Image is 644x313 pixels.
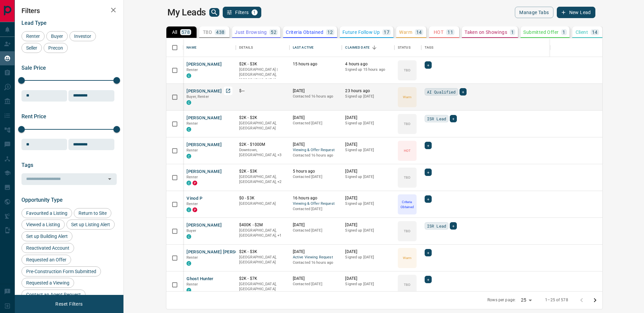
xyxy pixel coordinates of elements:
p: 16 hours ago [293,195,339,201]
p: 11 [447,30,453,35]
div: + [425,61,432,69]
button: [PERSON_NAME] [PERSON_NAME] [186,249,258,255]
div: Claimed Date [342,38,394,57]
span: + [427,249,429,256]
div: condos.ca [186,261,191,266]
div: Seller [21,43,42,53]
span: AI Qualified [427,88,456,95]
p: Signed up [DATE] [345,94,391,99]
p: 23 hours ago [345,88,391,94]
p: [DATE] [345,115,391,121]
span: + [462,88,464,95]
p: 578 [181,30,190,35]
div: Reactivated Account [21,243,74,253]
div: condos.ca [186,127,191,132]
h1: My Leads [167,7,206,18]
a: Open in New Tab [224,86,232,95]
div: Contact an Agent Request [21,290,86,300]
span: Renter [24,34,42,39]
button: [PERSON_NAME] [186,115,222,121]
div: Viewed a Listing [21,220,65,230]
p: [GEOGRAPHIC_DATA] [239,201,286,206]
p: 14 [416,30,422,35]
p: Signed up [DATE] [345,121,391,126]
div: condos.ca [186,73,191,78]
div: Requested an Offer [21,255,71,265]
p: All [172,30,177,35]
div: + [425,249,432,256]
span: + [452,115,454,122]
div: Set up Building Alert [21,231,72,241]
span: Renter [186,175,198,179]
span: + [427,196,429,202]
p: $2K - $7K [239,276,286,281]
span: Renter [186,255,198,260]
span: + [427,62,429,68]
span: Return to Site [76,210,109,216]
p: Just Browsing [235,30,267,35]
p: $--- [239,88,286,94]
div: Requested a Viewing [21,278,74,288]
div: condos.ca [186,207,191,212]
p: Contacted 16 hours ago [293,94,339,99]
span: Tags [21,162,33,168]
p: $0 - $3K [239,195,286,201]
button: [PERSON_NAME] [186,169,222,175]
span: Active Viewing Request [293,255,339,260]
p: Signed up [DATE] [345,201,391,206]
div: Tags [425,38,434,57]
span: Pre-Construction Form Submitted [24,269,99,274]
p: TBD [404,121,410,126]
p: North York, Toronto [239,174,286,185]
p: Submitted Offer [523,30,558,35]
button: Vinod P [186,195,202,202]
p: Future Follow Up [342,30,380,35]
button: Manage Tabs [515,7,553,18]
span: Contact an Agent Request [24,292,83,297]
p: Signed up [DATE] [345,174,391,180]
span: Viewing & Offer Request [293,147,339,153]
p: Contacted [DATE] [293,174,339,180]
p: Warm [403,95,412,100]
p: Contacted 16 hours ago [293,153,339,158]
p: [DATE] [293,276,339,281]
p: [DATE] [345,276,391,281]
span: Buyer [186,229,196,233]
div: Renter [21,31,45,41]
p: $2K - $2K [239,115,286,121]
button: [PERSON_NAME] [186,88,222,95]
p: Client [576,30,588,35]
p: [DATE] [293,88,339,94]
p: 1–25 of 578 [545,297,568,303]
div: Return to Site [74,208,111,218]
span: + [427,276,429,283]
span: Renter [186,282,198,287]
span: Sale Price [21,65,46,71]
p: TBD [404,229,410,234]
div: Favourited a Listing [21,208,72,218]
p: Contacted [DATE] [293,121,339,126]
div: condos.ca [186,154,191,159]
p: [DATE] [293,142,339,147]
p: HOT [434,30,443,35]
button: search button [209,8,219,17]
p: Signed up 15 hours ago [345,67,391,72]
div: + [425,142,432,149]
span: + [427,142,429,149]
div: + [450,222,457,230]
div: condos.ca [186,234,191,239]
span: Buyer, Renter [186,95,209,99]
div: + [425,169,432,176]
div: Details [239,38,253,57]
div: Name [186,38,197,57]
p: $2K - $1000M [239,142,286,147]
span: Buyer [49,34,65,39]
p: [DATE] [345,142,391,147]
div: condos.ca [186,100,191,105]
div: Set up Listing Alert [66,220,115,230]
p: Warm [399,30,412,35]
h2: Filters [21,7,117,15]
p: [GEOGRAPHIC_DATA], [GEOGRAPHIC_DATA] [239,121,286,131]
div: Last Active [293,38,314,57]
span: Reactivated Account [24,245,72,251]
